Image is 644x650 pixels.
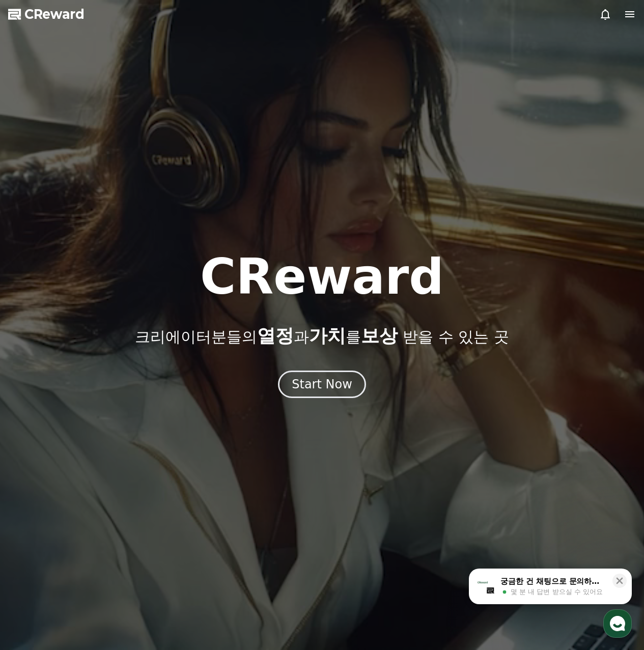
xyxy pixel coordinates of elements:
p: 크리에이터분들의 과 를 받을 수 있는 곳 [135,326,509,346]
div: Start Now [292,376,352,392]
span: CReward [24,6,85,22]
a: Start Now [278,381,366,390]
button: Start Now [278,371,366,398]
span: 가치 [309,325,346,346]
a: CReward [8,6,85,22]
span: 보상 [361,325,398,346]
span: 열정 [257,325,294,346]
h1: CReward [200,252,444,301]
